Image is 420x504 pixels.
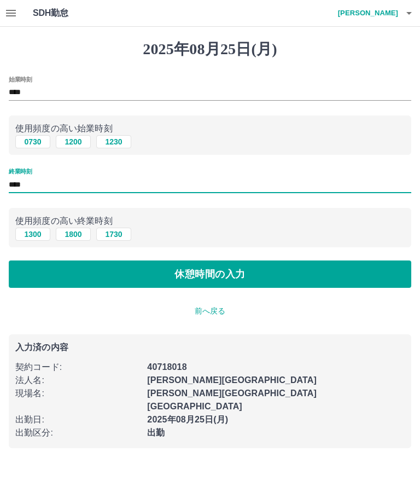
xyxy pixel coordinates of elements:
[147,375,317,385] b: [PERSON_NAME][GEOGRAPHIC_DATA]
[15,387,141,400] p: 現場名 :
[96,228,131,241] button: 1730
[147,428,165,437] b: 出勤
[147,389,317,411] b: [PERSON_NAME][GEOGRAPHIC_DATA][GEOGRAPHIC_DATA]
[96,135,131,148] button: 1230
[56,228,91,241] button: 1800
[9,167,32,176] label: 終業時刻
[9,75,32,83] label: 始業時刻
[15,361,141,374] p: 契約コード :
[15,374,141,387] p: 法人名 :
[9,40,411,59] h1: 2025年08月25日(月)
[15,215,405,228] p: 使用頻度の高い終業時刻
[9,305,411,317] p: 前へ戻る
[9,260,411,288] button: 休憩時間の入力
[147,415,228,424] b: 2025年08月25日(月)
[15,228,50,241] button: 1300
[15,413,141,426] p: 出勤日 :
[147,362,186,372] b: 40718018
[56,135,91,148] button: 1200
[15,426,141,439] p: 出勤区分 :
[15,122,405,135] p: 使用頻度の高い始業時刻
[15,135,50,148] button: 0730
[15,343,405,352] p: 入力済の内容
